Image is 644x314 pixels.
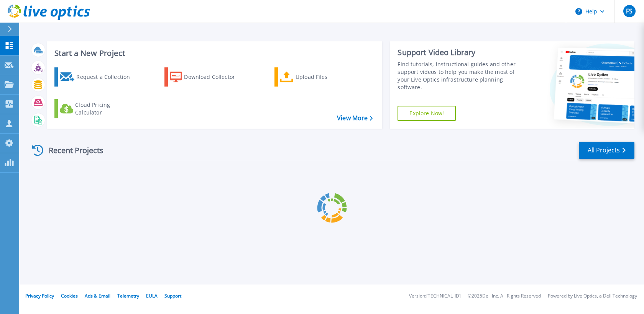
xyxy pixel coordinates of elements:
div: Find tutorials, instructional guides and other support videos to help you make the most of your L... [398,61,521,91]
div: Upload Files [296,69,357,85]
a: Explore Now! [398,106,456,121]
div: Download Collector [184,69,245,85]
li: Powered by Live Optics, a Dell Technology [548,294,637,299]
a: Support [164,293,181,299]
a: Ads & Email [85,293,110,299]
a: EULA [146,293,158,299]
a: All Projects [579,142,634,159]
h3: Start a New Project [54,49,373,57]
a: Cookies [61,293,78,299]
a: View More [337,114,373,122]
a: Request a Collection [54,67,140,87]
div: Recent Projects [30,141,114,160]
a: Privacy Policy [25,293,54,299]
div: Request a Collection [76,69,138,85]
a: Telemetry [117,293,139,299]
li: Version: [TECHNICAL_ID] [409,294,461,299]
div: Support Video Library [398,47,521,57]
span: FS [626,8,632,14]
a: Cloud Pricing Calculator [54,99,140,118]
div: Cloud Pricing Calculator [75,101,136,116]
a: Download Collector [164,67,250,87]
li: © 2025 Dell Inc. All Rights Reserved [468,294,541,299]
a: Upload Files [274,67,360,87]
